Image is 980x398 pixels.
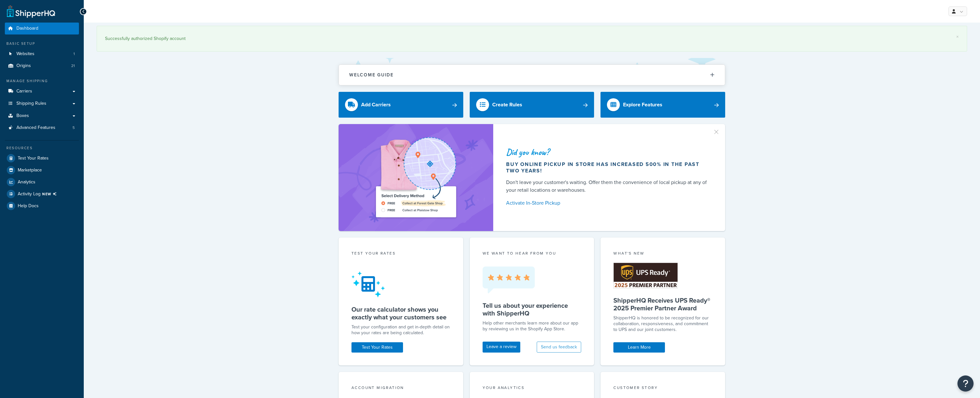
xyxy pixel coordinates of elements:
[613,342,665,353] a: Learn More
[339,65,725,85] button: Welcome Guide
[16,63,31,69] span: Origins
[16,26,38,31] span: Dashboard
[5,110,79,122] a: Boxes
[957,375,974,392] button: Open Resource Center
[5,78,79,84] div: Manage Shipping
[5,41,79,46] div: Basic Setup
[16,125,55,131] span: Advanced Features
[5,152,79,164] a: Test Your Rates
[483,385,581,392] div: Your Analytics
[351,306,450,321] h5: Our rate calculator shows you exactly what your customers see
[613,250,712,258] div: What's New
[5,164,79,176] a: Marketplace
[72,125,75,131] span: 5
[339,92,463,118] a: Add Carriers
[492,100,522,109] div: Create Rules
[351,250,450,258] div: Test your rates
[483,320,581,332] p: Help other merchants learn more about our app by reviewing us in the Shopify App Store.
[349,73,394,77] h2: Welcome Guide
[470,92,594,118] a: Create Rules
[506,148,710,157] div: Did you know?
[506,179,710,194] div: Don't leave your customer's waiting. Offer them the convenience of local pickup at any of your re...
[613,296,712,312] h5: ShipperHQ Receives UPS Ready® 2025 Premier Partner Award
[613,315,712,333] p: ShipperHQ is honored to be recognized for our collaboration, responsiveness, and commitment to UP...
[506,199,710,208] a: Activate In-Store Pickup
[5,122,79,134] li: Advanced Features
[16,113,29,119] span: Boxes
[18,180,35,185] span: Analytics
[18,168,42,173] span: Marketplace
[73,51,75,57] span: 1
[5,145,79,151] div: Resources
[105,34,959,43] div: Successfully authorized Shopify account
[5,176,79,188] a: Analytics
[5,98,79,110] a: Shipping Rules
[5,200,79,212] a: Help Docs
[600,92,725,118] a: Explore Features
[5,122,79,134] a: Advanced Features5
[5,85,79,97] a: Carriers
[5,23,79,34] a: Dashboard
[351,324,450,336] div: Test your configuration and get in-depth detail on how your rates are being calculated.
[5,60,79,72] li: Origins
[351,342,403,353] a: Test Your Rates
[18,156,49,161] span: Test Your Rates
[71,63,75,69] span: 21
[483,342,520,353] a: Leave a review
[42,191,59,197] span: NEW
[506,161,710,174] div: Buy online pickup in store has increased 500% in the past two years!
[5,48,79,60] li: Websites
[5,48,79,60] a: Websites1
[351,385,450,392] div: Account Migration
[16,101,46,106] span: Shipping Rules
[537,342,581,353] button: Send us feedback
[956,34,959,39] a: ×
[5,60,79,72] a: Origins21
[18,190,59,198] span: Activity Log
[483,302,581,317] h5: Tell us about your experience with ShipperHQ
[358,134,474,221] img: ad-shirt-map-b0359fc47e01cab431d101c4b569394f6a03f54285957d908178d52f29eb9668.png
[613,385,712,392] div: Customer Story
[5,188,79,200] li: [object Object]
[483,250,581,256] p: we want to hear from you
[361,100,391,109] div: Add Carriers
[18,203,39,209] span: Help Docs
[5,188,79,200] a: Activity LogNEW
[16,89,32,94] span: Carriers
[623,100,662,109] div: Explore Features
[16,51,34,57] span: Websites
